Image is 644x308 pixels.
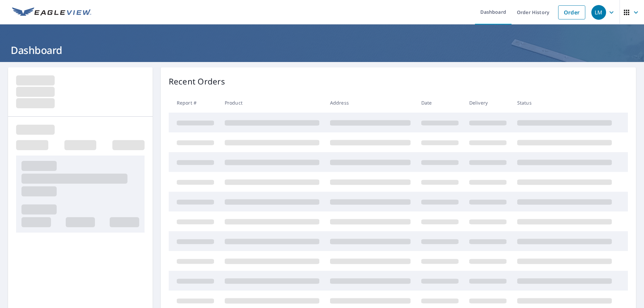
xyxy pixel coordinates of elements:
th: Address [325,93,416,113]
th: Delivery [464,93,512,113]
th: Report # [169,93,219,113]
p: Recent Orders [169,75,225,87]
a: Order [558,5,585,19]
h1: Dashboard [8,43,636,57]
th: Status [512,93,617,113]
img: EV Logo [12,7,91,17]
th: Product [219,93,325,113]
th: Date [416,93,464,113]
div: LM [591,5,606,20]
